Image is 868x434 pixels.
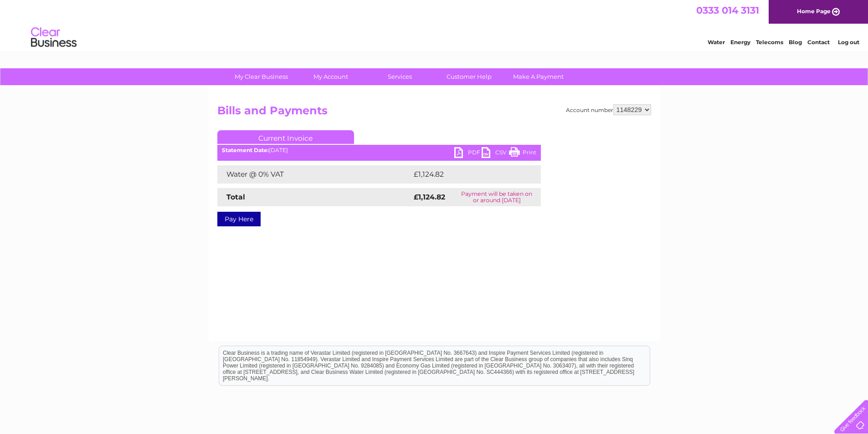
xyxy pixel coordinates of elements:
strong: Total [226,193,245,201]
a: Customer Help [431,68,507,85]
a: Water [708,39,725,46]
td: Water @ 0% VAT [217,165,411,184]
h2: Bills and Payments [217,104,651,122]
a: Telecoms [756,39,783,46]
div: Clear Business is a trading name of Verastar Limited (registered in [GEOGRAPHIC_DATA] No. 3667643... [219,5,650,44]
a: My Account [293,68,368,85]
a: PDF [454,147,482,160]
td: Payment will be taken on or around [DATE] [453,188,540,206]
a: Services [362,68,437,85]
img: logo.png [31,24,77,51]
div: Account number [566,104,651,115]
a: Make A Payment [501,68,576,85]
a: Log out [838,39,859,46]
a: Print [509,147,536,160]
strong: £1,124.82 [414,193,445,201]
div: [DATE] [217,147,541,153]
a: My Clear Business [224,68,299,85]
a: Energy [730,39,750,46]
a: Pay Here [217,212,261,226]
a: 0333 014 3131 [696,5,759,16]
td: £1,124.82 [411,165,526,184]
a: Blog [789,39,802,46]
a: Current Invoice [217,130,354,144]
a: CSV [482,147,509,160]
a: Contact [807,39,830,46]
b: Statement Date: [222,147,269,153]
